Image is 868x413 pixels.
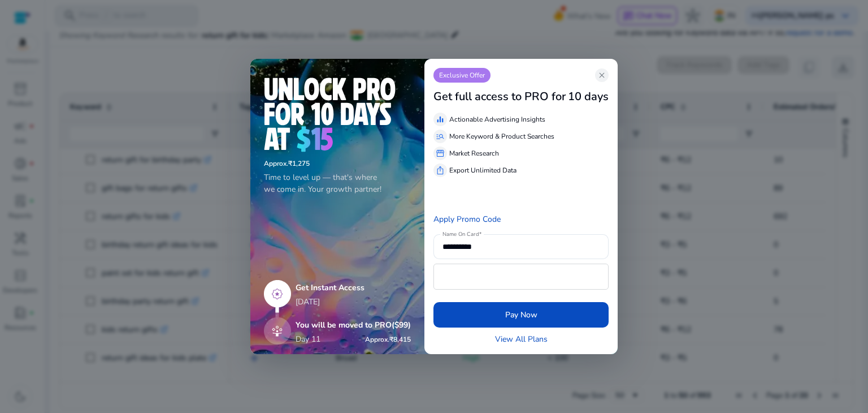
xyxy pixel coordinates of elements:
h5: You will be moved to PRO [296,321,411,330]
p: [DATE] [296,296,411,308]
span: Pay Now [505,309,537,321]
p: Export Unlimited Data [449,165,517,175]
h3: 10 days [568,90,609,104]
a: Apply Promo Code [433,214,501,225]
p: Actionable Advertising Insights [449,114,545,124]
span: Approx. [365,335,389,344]
span: equalizer [436,115,445,124]
mat-label: Name On Card [442,230,479,238]
span: Approx. [264,159,288,168]
a: View All Plans [495,333,548,345]
button: Pay Now [433,302,609,328]
p: Time to level up — that's where we come in. Your growth partner! [264,171,411,195]
span: manage_search [436,132,445,141]
span: ($99) [392,320,411,330]
h6: ₹1,275 [264,160,411,167]
p: Market Research [449,148,499,158]
h3: Get full access to PRO for [433,90,566,104]
p: Exclusive Offer [433,68,491,83]
span: ios_share [436,166,445,175]
h5: Get Instant Access [296,283,411,293]
iframe: Secure payment input frame [440,265,602,288]
h6: ₹8,415 [365,335,411,343]
p: More Keyword & Product Searches [449,131,554,141]
span: storefront [436,149,445,158]
span: close [597,71,606,80]
p: Day 11 [296,333,320,345]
